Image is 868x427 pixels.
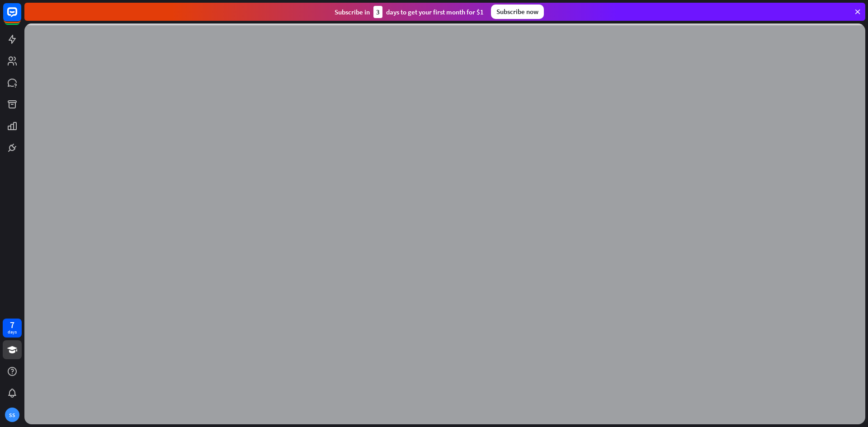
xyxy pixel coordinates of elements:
[10,321,14,329] div: 7
[8,329,17,335] div: days
[335,6,484,18] div: Subscribe in days to get your first month for $1
[373,6,382,18] div: 3
[3,319,22,338] a: 7 days
[491,5,544,19] div: Subscribe now
[5,408,19,422] div: SS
